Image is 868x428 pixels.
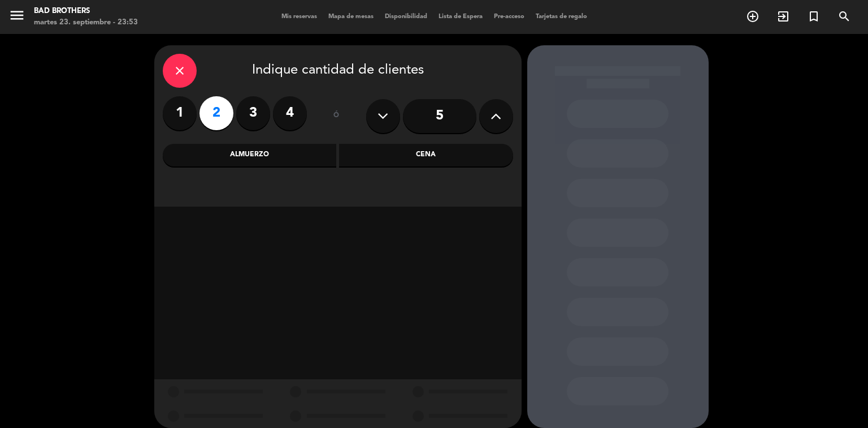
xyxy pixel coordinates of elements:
[339,144,513,166] div: Cena
[276,14,323,20] span: Mis reservas
[776,10,790,23] i: exit_to_app
[173,64,186,78] i: close
[273,96,307,130] label: 4
[8,7,25,28] button: menu
[34,6,138,17] div: Bad Brothers
[236,96,270,130] label: 3
[199,96,233,130] label: 2
[807,10,821,23] i: turned_in_not
[379,14,433,20] span: Disponibilidad
[837,10,851,23] i: search
[318,96,355,136] div: ó
[163,144,337,166] div: Almuerzo
[433,14,488,20] span: Lista de Espera
[746,10,759,23] i: add_circle_outline
[163,54,513,88] div: Indique cantidad de clientes
[8,7,25,24] i: menu
[530,14,593,20] span: Tarjetas de regalo
[323,14,379,20] span: Mapa de mesas
[488,14,530,20] span: Pre-acceso
[163,96,197,130] label: 1
[34,17,138,28] div: martes 23. septiembre - 23:53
